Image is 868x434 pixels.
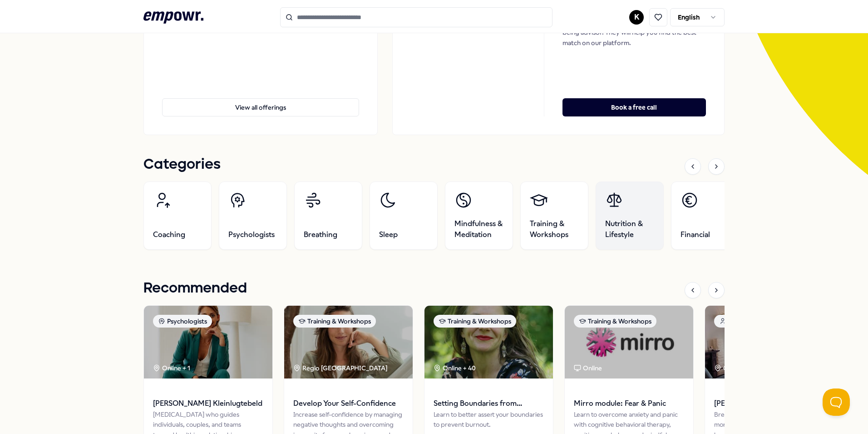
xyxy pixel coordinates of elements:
a: View all offerings [162,84,359,116]
img: package image [705,306,833,378]
span: Training & Workshops [530,218,579,240]
img: package image [284,306,413,378]
a: Coaching [143,182,212,250]
a: Nutrition & Lifestyle [596,182,664,250]
span: Breathing [304,229,337,240]
span: Sleep [379,229,398,240]
span: Mirro module: Fear & Panic [574,398,684,409]
div: Training & Workshops [434,315,516,328]
div: Training & Workshops [574,315,656,328]
img: package image [144,306,272,378]
span: Nutrition & Lifestyle [605,218,654,240]
iframe: Help Scout Beacon - Open [823,389,850,416]
a: Breathing [294,182,362,250]
button: K [629,10,644,25]
span: Develop Your Self-Confidence [293,398,404,409]
a: Mindfulness & Meditation [445,182,513,250]
div: Coaching [714,315,761,328]
div: Training & Workshops [293,315,376,328]
img: package image [424,306,553,378]
span: [PERSON_NAME] [714,398,824,409]
span: Setting Boundaries from Connection [434,398,544,409]
span: Psychologists [228,229,275,240]
div: Online + 1 [714,363,751,373]
span: Coaching [153,229,185,240]
span: Financial [681,229,710,240]
div: Online + 40 [434,363,476,373]
div: Online + 1 [153,363,190,373]
input: Search for products, categories or subcategories [280,7,552,27]
a: Training & Workshops [520,182,588,250]
a: Financial [671,182,739,250]
span: Mindfulness & Meditation [454,218,503,240]
div: Regio [GEOGRAPHIC_DATA] [293,363,389,373]
h1: Recommended [143,277,247,300]
button: View all offerings [162,98,359,116]
span: [PERSON_NAME] Kleinlugtebeld [153,398,263,409]
h1: Categories [143,153,221,176]
a: Sleep [370,182,438,250]
div: Online [574,363,602,373]
img: package image [565,306,693,378]
div: Psychologists [153,315,212,328]
a: Psychologists [219,182,287,250]
button: Book a free call [562,98,706,116]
